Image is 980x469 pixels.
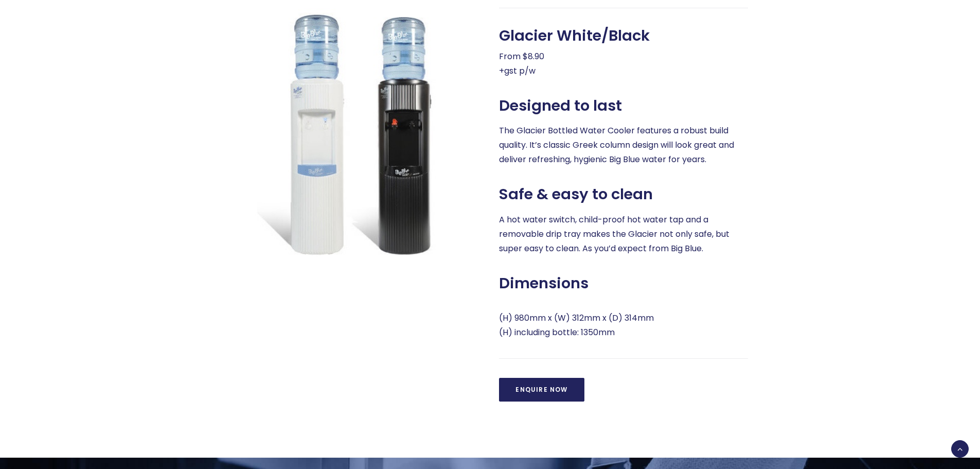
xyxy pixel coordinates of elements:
span: Glacier White/Black [499,27,650,45]
p: (H) 980mm x (W) 312mm x (D) 314mm (H) including bottle: 1350mm [499,311,748,340]
span: Designed to last [499,97,622,115]
span: Safe & easy to clean [499,185,653,203]
p: From $8.90 +gst p/w [499,49,748,78]
p: A hot water switch, child-proof hot water tap and a removable drip tray makes the Glacier not onl... [499,213,748,256]
iframe: Chatbot [912,401,966,455]
p: The Glacier Bottled Water Cooler features a robust build quality. It’s classic Greek column desig... [499,124,748,167]
a: Enquire Now [499,378,584,402]
span: Dimensions [499,274,589,292]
